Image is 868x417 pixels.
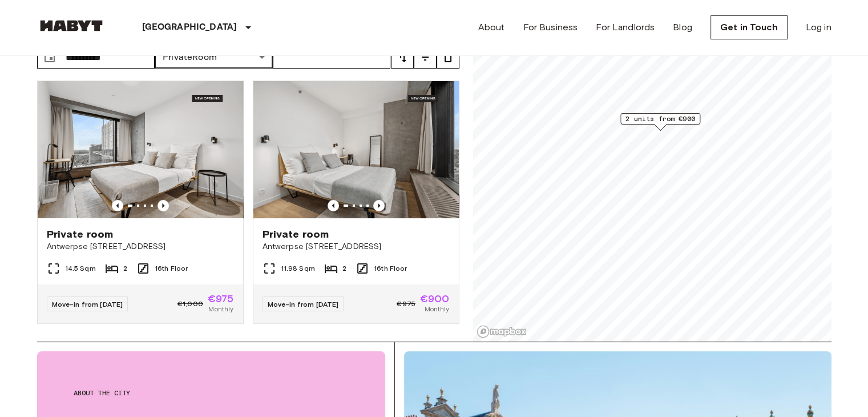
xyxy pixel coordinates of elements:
[47,227,114,241] span: Private room
[424,304,449,314] span: Monthly
[177,299,203,309] span: €1,000
[373,200,385,211] button: Previous image
[208,294,234,304] span: €975
[158,200,169,211] button: Previous image
[155,263,188,274] span: 16th Floor
[625,114,695,124] span: 2 units from €900
[420,294,450,304] span: €900
[47,241,234,252] span: Antwerpse [STREET_ADDRESS]
[253,81,459,218] img: Marketing picture of unit BE-23-003-063-001
[374,263,407,274] span: 16th Floor
[123,263,127,274] span: 2
[478,21,505,34] a: About
[710,15,788,39] a: Get in Touch
[112,200,123,211] button: Previous image
[208,304,233,314] span: Monthly
[155,46,273,69] div: PrivateRoom
[397,299,415,309] span: €975
[65,263,96,274] span: 14.5 Sqm
[37,81,244,324] a: Marketing picture of unit BE-23-003-063-002Previous imagePrevious imagePrivate roomAntwerpse [STR...
[281,263,315,274] span: 11.98 Sqm
[673,21,692,34] a: Blog
[596,21,655,34] a: For Landlords
[806,21,831,34] a: Log in
[414,46,437,69] button: tune
[253,81,459,324] a: Marketing picture of unit BE-23-003-063-001Previous imagePrevious imagePrivate roomAntwerpse [STR...
[263,241,450,252] span: Antwerpse [STREET_ADDRESS]
[268,300,339,308] span: Move-in from [DATE]
[38,81,243,218] img: Marketing picture of unit BE-23-003-063-002
[263,227,329,241] span: Private room
[342,263,346,274] span: 2
[391,46,414,69] button: tune
[37,20,106,31] img: Habyt
[477,325,527,338] a: Mapbox logo
[38,46,61,69] button: Choose date, selected date is 17 Sep 2025
[52,300,123,308] span: Move-in from [DATE]
[437,46,459,69] button: tune
[142,21,237,34] p: [GEOGRAPHIC_DATA]
[74,388,349,398] span: About the city
[620,113,700,131] div: Map marker
[523,21,578,34] a: For Business
[328,200,339,211] button: Previous image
